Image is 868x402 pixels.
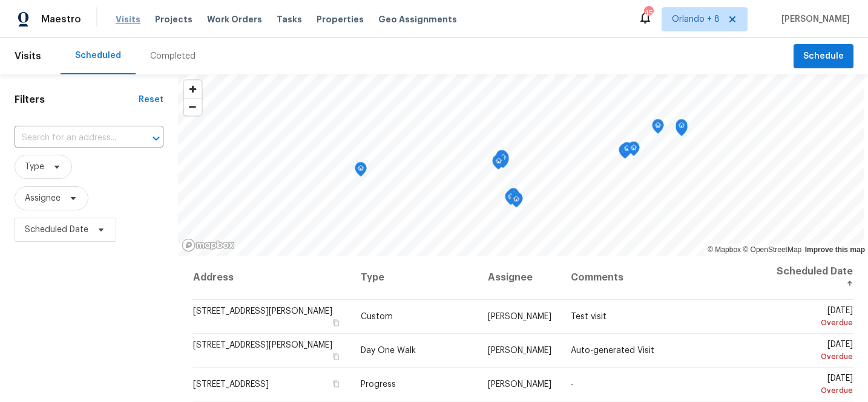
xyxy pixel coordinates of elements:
[178,74,864,256] canvas: Map
[488,346,551,355] span: [PERSON_NAME]
[150,50,196,62] div: Completed
[708,245,741,254] a: Mapbox
[361,346,416,355] span: Day One Walk
[193,380,269,389] span: [STREET_ADDRESS]
[15,129,130,148] input: Search for an address...
[25,224,88,236] span: Scheduled Date
[621,142,633,161] div: Map marker
[25,192,61,204] span: Assignee
[148,130,165,147] button: Open
[561,256,760,300] th: Comments
[492,155,504,173] div: Map marker
[184,98,202,115] button: Zoom out
[805,245,865,254] a: Improve this map
[507,188,519,207] div: Map marker
[192,256,351,300] th: Address
[207,13,262,25] span: Work Orders
[769,351,853,363] div: Overdue
[15,43,41,70] span: Visits
[497,151,509,170] div: Map marker
[571,346,654,355] span: Auto-generated Visit
[330,378,341,389] button: Copy Address
[361,380,396,389] span: Progress
[330,317,341,328] button: Copy Address
[351,256,478,300] th: Type
[41,13,81,25] span: Maestro
[652,119,664,138] div: Map marker
[488,380,551,389] span: [PERSON_NAME]
[378,13,457,25] span: Geo Assignments
[628,141,640,160] div: Map marker
[116,13,140,25] span: Visits
[769,340,853,363] span: [DATE]
[619,144,631,163] div: Map marker
[511,192,523,211] div: Map marker
[743,245,801,254] a: OpenStreetMap
[496,150,508,169] div: Map marker
[193,341,332,349] span: [STREET_ADDRESS][PERSON_NAME]
[75,50,121,62] div: Scheduled
[794,44,853,69] button: Schedule
[510,192,522,211] div: Map marker
[193,307,332,316] span: [STREET_ADDRESS][PERSON_NAME]
[478,256,561,300] th: Assignee
[644,7,653,19] div: 450
[488,313,551,321] span: [PERSON_NAME]
[769,374,853,397] span: [DATE]
[330,351,341,362] button: Copy Address
[571,380,574,389] span: -
[155,13,192,25] span: Projects
[277,15,302,24] span: Tasks
[139,94,163,106] div: Reset
[182,238,235,252] a: Mapbox homepage
[769,306,853,329] span: [DATE]
[505,190,517,209] div: Map marker
[15,94,139,106] h1: Filters
[769,384,853,397] div: Overdue
[759,256,853,300] th: Scheduled Date ↑
[571,313,607,321] span: Test visit
[355,162,367,181] div: Map marker
[184,80,202,98] button: Zoom in
[777,13,850,25] span: [PERSON_NAME]
[184,99,202,115] span: Zoom out
[672,13,720,25] span: Orlando + 8
[676,119,688,138] div: Map marker
[493,155,505,173] div: Map marker
[803,49,844,64] span: Schedule
[317,13,364,25] span: Properties
[510,193,522,212] div: Map marker
[769,317,853,329] div: Overdue
[361,313,393,321] span: Custom
[25,161,44,173] span: Type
